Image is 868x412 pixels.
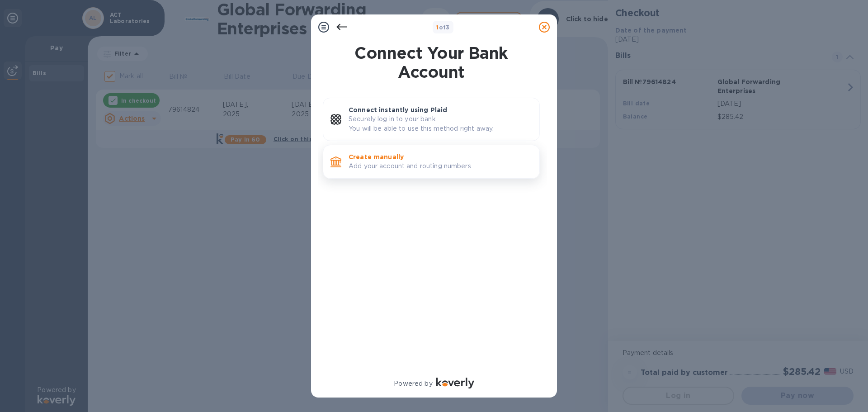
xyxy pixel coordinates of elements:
[394,379,432,388] p: Powered by
[436,24,439,31] span: 1
[349,161,532,171] p: Add your account and routing numbers.
[349,114,532,133] p: Securely log in to your bank. You will be able to use this method right away.
[436,378,474,388] img: Logo
[349,105,532,114] p: Connect instantly using Plaid
[319,43,543,81] h1: Connect Your Bank Account
[436,24,450,31] b: of 3
[349,152,532,161] p: Create manually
